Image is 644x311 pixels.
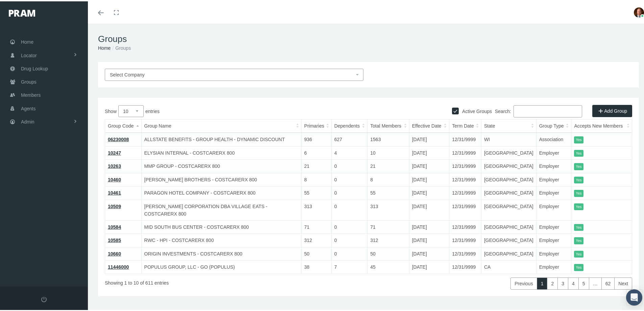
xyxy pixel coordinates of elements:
[21,34,33,47] span: Home
[21,61,48,74] span: Drug Lookup
[601,276,615,288] a: 62
[449,232,481,246] td: 12/31/9999
[367,131,409,145] td: 1563
[367,118,409,132] th: Total Members: activate to sort column ascending
[21,74,37,87] span: Groups
[449,172,481,185] td: 12/31/9999
[409,185,449,199] td: [DATE]
[614,276,632,288] a: Next
[481,118,536,132] th: State: activate to sort column ascending
[634,6,644,16] img: S_Profile_Picture_693.jpg
[108,189,121,194] a: 10461
[98,32,639,43] h1: Groups
[537,276,548,288] a: 1
[141,198,301,219] td: [PERSON_NAME] CORPORATION DBA VILLAGE EATS - COSTCARERX 800
[409,172,449,185] td: [DATE]
[626,288,642,304] div: Open Intercom Messenger
[301,145,331,158] td: 6
[301,158,331,172] td: 21
[536,145,571,158] td: Employer
[331,145,367,158] td: 4
[108,250,121,255] a: 10660
[536,219,571,232] td: Employer
[141,219,301,232] td: MID SOUTH BUS CENTER - COSTCARERX 800
[449,131,481,145] td: 12/31/9999
[367,172,409,185] td: 8
[449,259,481,273] td: 12/31/9999
[108,162,121,168] a: 10263
[449,158,481,172] td: 12/31/9999
[21,48,37,61] span: Locator
[481,219,536,232] td: [GEOGRAPHIC_DATA]
[571,118,632,132] th: Accepts New Members: activate to sort column ascending
[409,198,449,219] td: [DATE]
[141,131,301,145] td: ALLSTATE BENEFITS - GROUP HEALTH - DYNAMIC DISCOUNT
[301,232,331,246] td: 312
[367,232,409,246] td: 312
[536,198,571,219] td: Employer
[367,219,409,232] td: 71
[331,118,367,132] th: Dependents: activate to sort column ascending
[118,104,144,116] select: Showentries
[536,246,571,259] td: Employer
[449,118,481,132] th: Term Date: activate to sort column ascending
[331,131,367,145] td: 627
[301,131,331,145] td: 936
[108,223,121,228] a: 10584
[301,172,331,185] td: 8
[141,259,301,273] td: POPULUS GROUP, LLC - GO (POPULUS)
[367,198,409,219] td: 313
[409,145,449,158] td: [DATE]
[108,176,121,181] a: 10460
[574,223,583,230] itemstyle: Yes
[536,259,571,273] td: Employer
[481,259,536,273] td: CA
[141,172,301,185] td: [PERSON_NAME] BROTHERS - COSTCARERX 800
[98,44,111,49] a: Home
[481,198,536,219] td: [GEOGRAPHIC_DATA]
[481,172,536,185] td: [GEOGRAPHIC_DATA]
[459,106,492,114] label: Active Groups
[367,145,409,158] td: 10
[449,145,481,158] td: 12/31/9999
[409,118,449,132] th: Effective Date: activate to sort column ascending
[367,246,409,259] td: 50
[141,145,301,158] td: ELYSIAN INTERNAL - COSTCARERX 800
[409,246,449,259] td: [DATE]
[108,263,129,268] a: 11446000
[514,104,582,116] input: Search:
[367,259,409,273] td: 45
[141,158,301,172] td: MMP GROUP - COSTCARERX 800
[536,118,571,132] th: Group Type: activate to sort column ascending
[510,276,537,288] a: Previous
[301,259,331,273] td: 38
[449,246,481,259] td: 12/31/9999
[21,101,36,114] span: Agents
[568,276,579,288] a: 4
[21,114,34,127] span: Admin
[481,158,536,172] td: [GEOGRAPHIC_DATA]
[21,87,41,100] span: Members
[449,198,481,219] td: 12/31/9999
[574,202,583,209] itemstyle: Yes
[449,185,481,199] td: 12/31/9999
[367,185,409,199] td: 55
[536,232,571,246] td: Employer
[557,276,568,288] a: 3
[536,158,571,172] td: Employer
[331,185,367,199] td: 0
[111,43,131,50] li: Groups
[409,219,449,232] td: [DATE]
[331,232,367,246] td: 0
[578,276,589,288] a: 5
[536,131,571,145] td: Association
[481,246,536,259] td: [GEOGRAPHIC_DATA]
[301,118,331,132] th: Primaries: activate to sort column ascending
[536,172,571,185] td: Employer
[301,198,331,219] td: 313
[105,118,142,132] th: Group Code: activate to sort column descending
[141,232,301,246] td: RWC - HPI - COSTCARERX 800
[141,118,301,132] th: Group Name: activate to sort column ascending
[409,232,449,246] td: [DATE]
[574,263,583,270] itemstyle: Yes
